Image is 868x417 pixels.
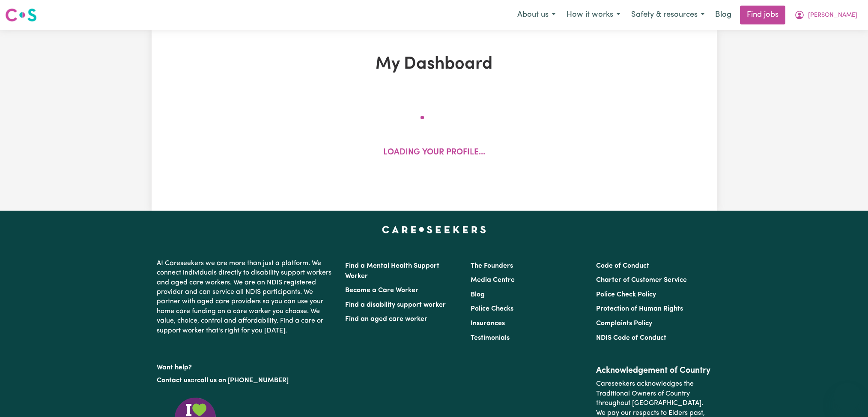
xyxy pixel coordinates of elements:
a: Insurances [471,320,505,327]
a: Find an aged care worker [345,316,427,323]
h2: Acknowledgement of Country [596,366,711,376]
a: Find a disability support worker [345,302,446,308]
a: call us on [PHONE_NUMBER] [197,377,289,384]
a: Find jobs [740,6,785,24]
p: Want help? [157,360,335,372]
a: Find a Mental Health Support Worker [345,263,439,280]
a: Charter of Customer Service [596,277,687,284]
a: Police Checks [471,305,513,312]
a: Police Check Policy [596,291,656,298]
button: How it works [561,6,626,24]
a: Blog [471,291,485,298]
h1: My Dashboard [251,54,617,75]
a: Careseekers logo [5,5,37,25]
a: Complaints Policy [596,320,652,327]
button: About us [512,6,561,24]
span: [PERSON_NAME] [808,11,857,20]
a: Blog [710,6,737,24]
img: Careseekers logo [5,7,37,23]
a: Careseekers home page [382,226,486,233]
a: Become a Care Worker [345,287,418,294]
button: Safety & resources [626,6,710,24]
a: The Founders [471,263,513,269]
a: Code of Conduct [596,263,649,269]
a: Media Centre [471,277,515,284]
p: or [157,372,335,389]
a: Contact us [157,377,191,384]
a: Testimonials [471,335,510,341]
button: My Account [789,6,863,24]
a: NDIS Code of Conduct [596,335,666,341]
a: Protection of Human Rights [596,305,683,312]
p: Loading your profile... [383,147,485,159]
iframe: Button to launch messaging window [834,383,861,410]
p: At Careseekers we are more than just a platform. We connect individuals directly to disability su... [157,255,335,339]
